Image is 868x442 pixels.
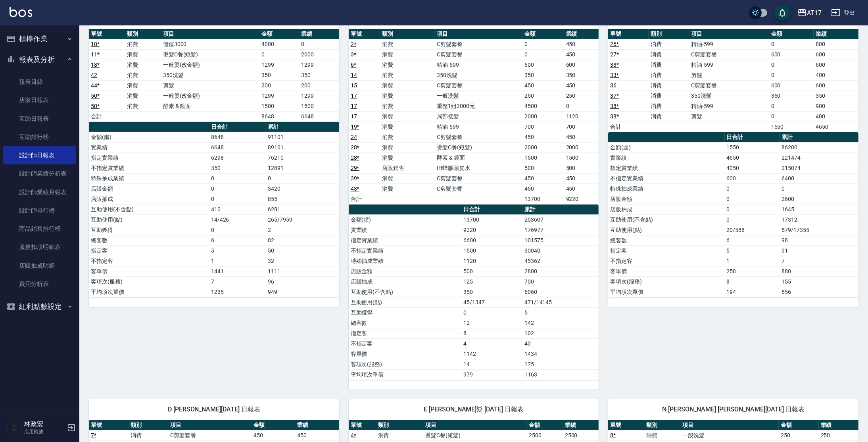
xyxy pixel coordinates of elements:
[349,205,599,380] table: a dense table
[89,29,339,122] table: a dense table
[351,93,357,99] a: 17
[522,256,599,266] td: 45362
[522,132,564,142] td: 450
[780,266,858,276] td: 880
[522,183,564,194] td: 450
[209,214,266,225] td: 14/426
[125,49,161,60] td: 消費
[349,245,461,256] td: 不指定實業績
[259,49,299,60] td: 0
[209,163,266,173] td: 350
[259,111,299,122] td: 8648
[125,39,161,49] td: 消費
[435,29,522,39] th: 項目
[522,205,599,215] th: 累計
[780,152,858,163] td: 221474
[774,5,790,21] button: save
[689,101,769,111] td: 精油-599
[380,163,435,173] td: 店販銷售
[89,256,209,266] td: 不指定客
[3,29,76,49] button: 櫃檯作業
[814,80,858,91] td: 600
[564,49,599,60] td: 450
[209,132,266,142] td: 8648
[299,111,339,122] td: 6648
[299,49,339,60] td: 2000
[608,142,724,152] td: 金額(虛)
[522,111,564,122] td: 2000
[522,194,564,204] td: 13700
[161,80,259,91] td: 剪髮
[725,225,780,235] td: 20/588
[266,266,339,276] td: 1111
[3,164,76,183] a: 設計師業績分析表
[522,266,599,276] td: 2800
[3,275,76,293] a: 費用分析表
[349,194,380,204] td: 合計
[689,80,769,91] td: C剪髮套餐
[649,70,689,80] td: 消費
[209,245,266,256] td: 5
[725,276,780,287] td: 8
[161,60,259,70] td: 一般燙(改金額)
[89,266,209,276] td: 客單價
[161,101,259,111] td: 酵素 & 鏡面
[725,204,780,214] td: 0
[522,163,564,173] td: 500
[689,60,769,70] td: 精油-599
[259,39,299,49] td: 4000
[266,194,339,204] td: 855
[461,205,522,215] th: 日合計
[725,266,780,276] td: 258
[610,82,616,89] a: 36
[608,183,724,194] td: 特殊抽成業績
[522,245,599,256] td: 30040
[461,245,522,256] td: 1500
[608,194,724,204] td: 店販金額
[780,225,858,235] td: 579/17355
[564,60,599,70] td: 600
[89,287,209,297] td: 平均項次單價
[564,183,599,194] td: 450
[608,132,858,297] table: a dense table
[435,152,522,163] td: 酵素 & 鏡面
[769,101,814,111] td: 0
[814,49,858,60] td: 600
[522,80,564,91] td: 450
[24,428,65,435] p: 店用帳號
[522,122,564,132] td: 700
[725,132,780,143] th: 日合計
[266,142,339,152] td: 89101
[266,256,339,266] td: 32
[3,49,76,70] button: 報表及分析
[564,70,599,80] td: 350
[89,194,209,204] td: 店販抽成
[380,70,435,80] td: 消費
[564,122,599,132] td: 700
[89,163,209,173] td: 不指定實業績
[649,101,689,111] td: 消費
[24,420,65,428] h5: 林政宏
[89,235,209,245] td: 總客數
[814,29,858,39] th: 業績
[161,70,259,80] td: 350洗髮
[608,173,724,183] td: 不指定實業績
[564,111,599,122] td: 1120
[522,142,564,152] td: 2000
[349,214,461,225] td: 金額(虛)
[689,70,769,80] td: 剪髮
[209,152,266,163] td: 6298
[349,266,461,276] td: 店販金額
[349,287,461,297] td: 互助使用(不含點)
[780,194,858,204] td: 2600
[564,194,599,204] td: 9220
[125,70,161,80] td: 消費
[209,287,266,297] td: 1235
[649,29,689,39] th: 類別
[564,29,599,39] th: 業績
[380,152,435,163] td: 消費
[380,49,435,60] td: 消費
[89,122,339,297] table: a dense table
[780,276,858,287] td: 155
[161,49,259,60] td: 燙髮C餐(短髮)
